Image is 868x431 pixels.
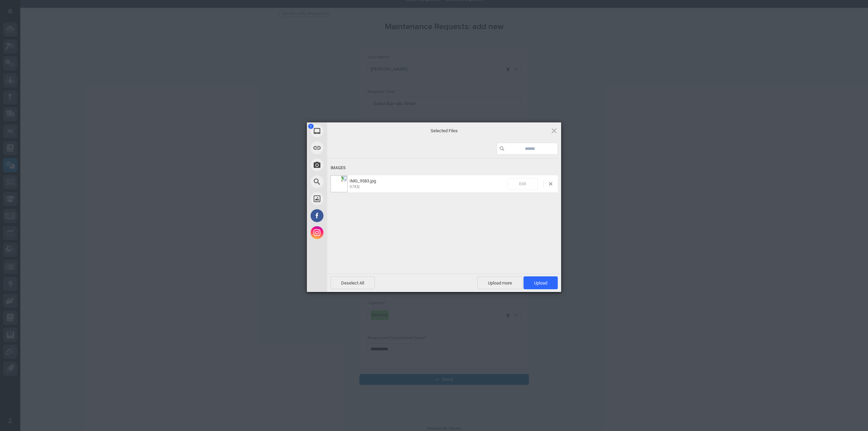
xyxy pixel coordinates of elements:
div: Web Search [307,173,388,190]
img: 2be4c153-1132-4a80-b879-dcee4bffa89d [331,175,348,192]
span: Click here or hit ESC to close picker [550,127,558,134]
span: 1 [308,124,314,129]
span: Selected Files [376,128,512,134]
span: Edit [507,178,538,190]
div: Unsplash [307,190,388,207]
span: Upload [524,276,558,289]
div: Images [331,162,558,174]
div: Link (URL) [307,139,388,156]
span: Deselect All [331,276,375,289]
div: My Device [307,122,388,139]
div: Facebook [307,207,388,224]
span: Upload more [477,276,522,289]
div: Instagram [307,224,388,241]
span: IMG_9583.jpg [350,178,376,183]
span: Upload [534,280,547,286]
span: 97KB [350,184,359,189]
div: Take Photo [307,156,388,173]
span: IMG_9583.jpg [348,178,507,190]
